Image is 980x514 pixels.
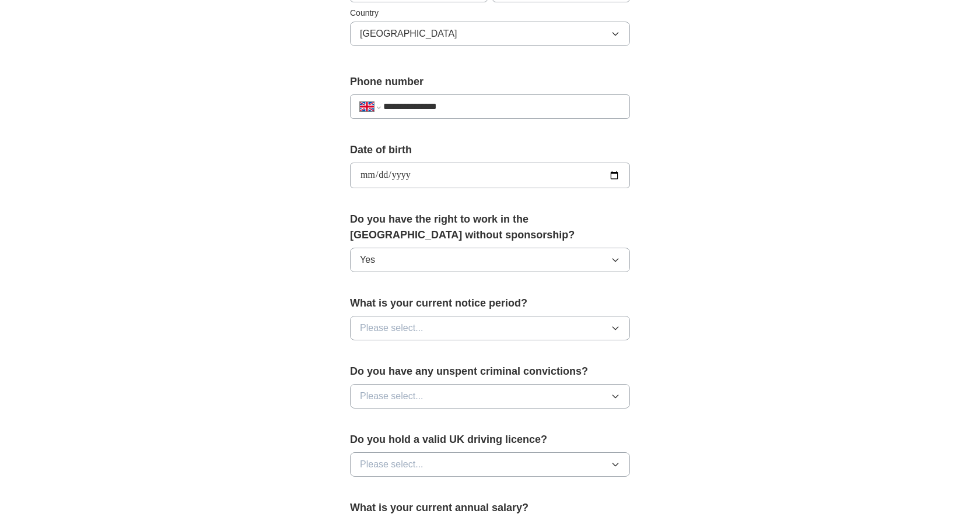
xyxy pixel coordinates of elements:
label: Date of birth [350,142,630,158]
button: Please select... [350,316,630,340]
span: Please select... [360,321,423,335]
span: Please select... [360,457,423,471]
label: Do you have any unspent criminal convictions? [350,364,630,379]
span: Please select... [360,389,423,403]
label: Phone number [350,74,630,90]
label: Country [350,7,630,19]
label: Do you have the right to work in the [GEOGRAPHIC_DATA] without sponsorship? [350,212,630,243]
label: Do you hold a valid UK driving licence? [350,432,630,448]
button: [GEOGRAPHIC_DATA] [350,22,630,46]
button: Yes [350,248,630,272]
label: What is your current notice period? [350,295,630,311]
span: [GEOGRAPHIC_DATA] [360,27,457,41]
span: Yes [360,253,375,267]
button: Please select... [350,384,630,409]
button: Please select... [350,452,630,477]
